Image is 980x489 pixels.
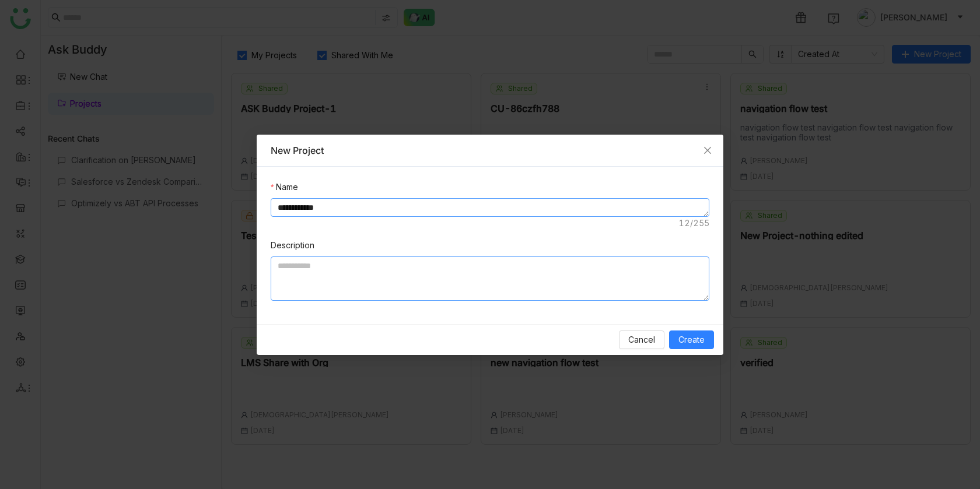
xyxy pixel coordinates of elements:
label: Description [271,239,314,252]
button: Cancel [619,330,664,349]
span: Cancel [628,333,655,346]
label: Name [271,181,298,194]
button: Close [692,135,723,166]
span: Create [678,333,705,346]
div: New Project [271,144,709,157]
button: Create [669,330,714,349]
